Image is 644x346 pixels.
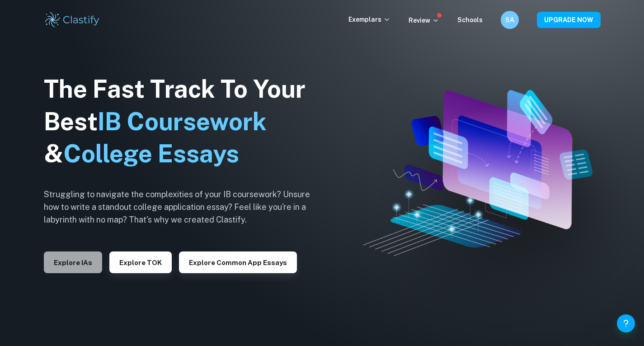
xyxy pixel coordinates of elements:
[179,258,297,266] a: Explore Common App essays
[44,251,102,273] button: Explore IAs
[44,11,101,29] img: Clastify logo
[63,139,239,168] span: College Essays
[537,12,601,28] button: UPGRADE NOW
[44,188,324,226] h6: Struggling to navigate the complexities of your IB coursework? Unsure how to write a standout col...
[44,258,102,266] a: Explore IAs
[457,16,483,24] a: Schools
[348,14,390,24] p: Exemplars
[501,11,519,29] button: SA
[409,15,439,25] p: Review
[109,258,172,266] a: Explore TOK
[617,314,635,332] button: Help and Feedback
[44,73,324,171] h1: The Fast Track To Your Best &
[179,251,297,273] button: Explore Common App essays
[98,107,267,136] span: IB Coursework
[363,90,592,256] img: Clastify hero
[504,15,515,25] h6: SA
[109,251,172,273] button: Explore TOK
